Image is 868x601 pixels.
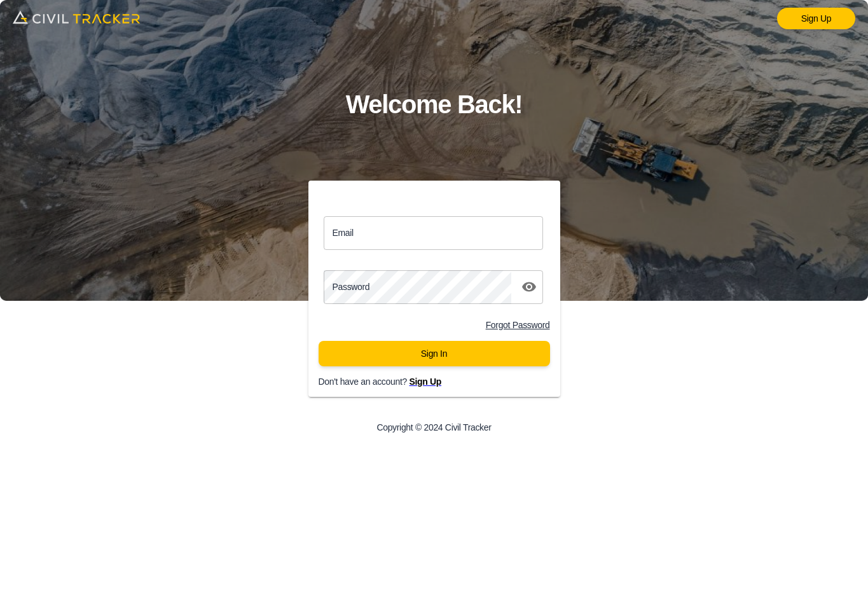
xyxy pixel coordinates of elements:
[376,422,491,432] p: Copyright © 2024 Civil Tracker
[516,274,542,300] button: toggle password visibility
[319,341,550,366] button: Sign In
[486,320,550,330] a: Forgot Password
[324,216,544,250] input: email
[319,376,570,387] p: Don't have an account?
[777,8,855,29] a: Sign Up
[13,6,140,28] img: logo
[346,84,523,125] h1: Welcome Back!
[409,376,441,387] a: Sign Up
